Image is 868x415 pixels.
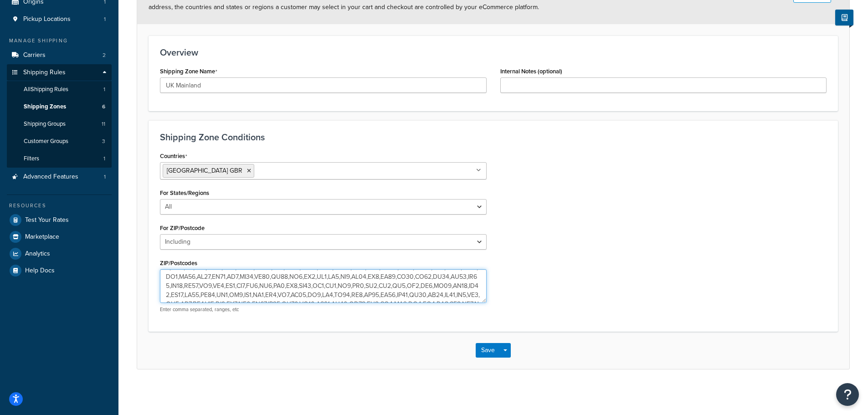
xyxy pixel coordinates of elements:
[7,169,112,185] li: Advanced Features
[7,229,112,245] a: Marketplace
[24,120,66,128] span: Shipping Groups
[24,86,68,93] span: All Shipping Rules
[7,116,112,133] li: Shipping Groups
[7,202,112,210] div: Resources
[160,306,487,313] p: Enter comma separated, ranges, etc
[160,47,827,57] h3: Overview
[7,98,112,115] a: Shipping Zones6
[835,10,853,26] button: Show Help Docs
[24,103,66,111] span: Shipping Zones
[104,173,106,181] span: 1
[836,383,859,406] button: Open Resource Center
[25,250,50,258] span: Analytics
[160,153,187,160] label: Countries
[7,47,112,64] a: Carriers2
[7,169,112,185] a: Advanced Features1
[500,68,562,75] label: Internal Notes (optional)
[7,81,112,98] a: AllShipping Rules1
[167,166,242,175] span: [GEOGRAPHIC_DATA] GBR
[7,133,112,150] li: Customer Groups
[7,246,112,262] a: Analytics
[160,132,827,142] h3: Shipping Zone Conditions
[103,86,105,93] span: 1
[7,150,112,167] a: Filters1
[7,64,112,168] li: Shipping Rules
[23,173,78,181] span: Advanced Features
[7,47,112,64] li: Carriers
[7,212,112,228] a: Test Your Rates
[7,37,112,45] div: Manage Shipping
[7,116,112,133] a: Shipping Groups11
[103,51,106,59] span: 2
[7,64,112,81] a: Shipping Rules
[25,233,59,241] span: Marketplace
[160,190,209,196] label: For States/Regions
[24,138,68,145] span: Customer Groups
[23,69,66,77] span: Shipping Rules
[103,155,105,163] span: 1
[7,11,112,28] a: Pickup Locations1
[25,267,55,275] span: Help Docs
[7,150,112,167] li: Filters
[7,11,112,28] li: Pickup Locations
[160,68,217,75] label: Shipping Zone Name
[160,225,205,231] label: For ZIP/Postcode
[102,103,105,111] span: 6
[104,15,106,23] span: 1
[7,98,112,115] li: Shipping Zones
[23,51,46,59] span: Carriers
[102,138,105,145] span: 3
[476,343,500,358] button: Save
[160,269,487,303] textarea: LO7,IP80,DO90,SI46,AM57,CO75,AD90,EL32,SE66,DO84,EI71,TE7,IN91,UT05,LA91,ET04,DO21,MA44,AL46,EN28...
[7,262,112,279] a: Help Docs
[160,260,197,266] label: ZIP/Postcodes
[102,120,105,128] span: 11
[23,15,71,23] span: Pickup Locations
[25,216,69,224] span: Test Your Rates
[24,155,39,163] span: Filters
[7,133,112,150] a: Customer Groups3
